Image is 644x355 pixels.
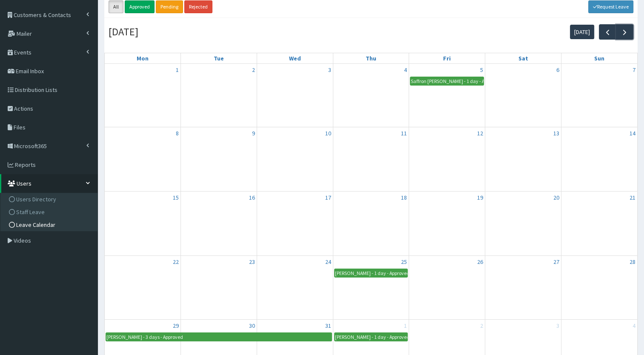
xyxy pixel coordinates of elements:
[156,0,183,13] a: Pending
[588,0,634,13] a: Request Leave
[247,320,257,332] a: December 30, 2025
[181,192,257,256] td: December 16, 2025
[516,53,530,63] a: Saturday
[257,64,333,127] td: December 3, 2025
[106,333,183,341] div: [PERSON_NAME] - 3 days - Approved
[555,64,561,76] a: December 6, 2025
[485,64,561,127] td: December 6, 2025
[14,11,71,19] span: Customers & Contacts
[287,53,303,63] a: Wednesday
[475,256,485,268] a: December 26, 2025
[335,333,408,341] div: [PERSON_NAME] - 1 day - Approved
[592,53,606,63] a: Sunday
[181,64,257,127] td: December 2, 2025
[250,127,257,139] a: December 9, 2025
[410,77,484,86] a: Saffron [PERSON_NAME] - 1 day - Approved
[3,218,97,231] a: Leave Calendar
[399,127,409,139] a: December 11, 2025
[257,255,333,320] td: December 24, 2025
[181,127,257,192] td: December 9, 2025
[334,269,408,278] a: [PERSON_NAME] - 1 day - Approved
[184,0,212,13] a: Rejected
[323,256,333,268] a: December 24, 2025
[561,127,637,192] td: December 14, 2025
[561,192,637,256] td: December 21, 2025
[333,127,409,192] td: December 11, 2025
[409,255,485,320] td: December 26, 2025
[402,320,409,332] a: January 1, 2026
[333,255,409,320] td: December 25, 2025
[174,127,180,139] a: December 8, 2025
[16,208,45,216] span: Staff Leave
[333,192,409,256] td: December 18, 2025
[15,86,57,94] span: Distribution Lists
[247,192,257,203] a: December 16, 2025
[257,192,333,256] td: December 17, 2025
[485,127,561,192] td: December 13, 2025
[552,192,561,203] a: December 20, 2025
[475,192,485,203] a: December 19, 2025
[171,256,180,268] a: December 22, 2025
[250,64,257,76] a: December 2, 2025
[14,49,31,56] span: Events
[485,255,561,320] td: December 27, 2025
[570,25,594,39] button: [DATE]
[475,127,485,139] a: December 12, 2025
[16,67,44,75] span: Email Inbox
[402,64,409,76] a: December 4, 2025
[171,192,180,203] a: December 15, 2025
[441,53,452,63] a: Friday
[334,332,408,341] a: [PERSON_NAME] - 1 day - Approved
[125,0,155,13] a: Approved
[335,269,408,277] div: [PERSON_NAME] - 1 day - Approved
[16,195,56,203] span: Users Directory
[409,192,485,256] td: December 19, 2025
[247,256,257,268] a: December 23, 2025
[212,53,226,63] a: Tuesday
[409,64,485,127] td: December 5, 2025
[555,320,561,332] a: January 3, 2026
[14,105,33,112] span: Actions
[628,127,637,139] a: December 14, 2025
[135,53,150,63] a: Monday
[485,192,561,256] td: December 20, 2025
[174,64,180,76] a: December 1, 2025
[552,127,561,139] a: December 13, 2025
[171,320,180,332] a: December 29, 2025
[616,24,633,39] button: Next month
[181,255,257,320] td: December 23, 2025
[15,161,36,169] span: Reports
[17,180,31,187] span: Users
[631,64,637,76] a: December 7, 2025
[323,192,333,203] a: December 17, 2025
[399,192,409,203] a: December 18, 2025
[14,237,31,244] span: Videos
[631,320,637,332] a: January 4, 2026
[323,320,333,332] a: December 31, 2025
[478,64,485,76] a: December 5, 2025
[17,30,32,37] span: Mailer
[628,192,637,203] a: December 21, 2025
[14,123,26,131] span: Files
[561,64,637,127] td: December 7, 2025
[105,64,181,127] td: December 1, 2025
[561,255,637,320] td: December 28, 2025
[109,26,138,38] h2: [DATE]
[3,206,97,218] a: Staff Leave
[109,0,123,13] a: All
[599,24,616,39] button: Previous month
[105,127,181,192] td: December 8, 2025
[628,256,637,268] a: December 28, 2025
[552,256,561,268] a: December 27, 2025
[326,64,333,76] a: December 3, 2025
[364,53,378,63] a: Thursday
[105,255,181,320] td: December 22, 2025
[16,221,55,229] span: Leave Calendar
[478,320,485,332] a: January 2, 2026
[14,142,47,150] span: Microsoft365
[106,332,332,341] a: [PERSON_NAME] - 3 days - Approved
[333,64,409,127] td: December 4, 2025
[409,127,485,192] td: December 12, 2025
[323,127,333,139] a: December 10, 2025
[3,193,97,206] a: Users Directory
